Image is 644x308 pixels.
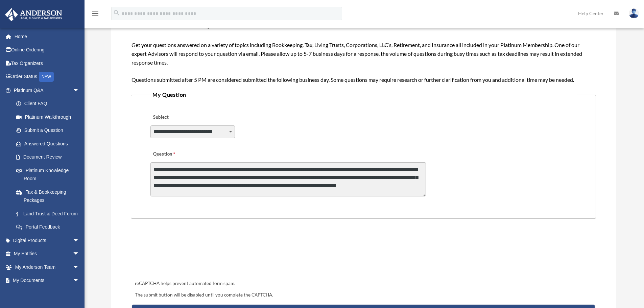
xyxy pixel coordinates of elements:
[9,137,90,150] a: Answered Questions
[91,9,99,18] i: menu
[150,113,215,122] label: Subject
[133,240,236,266] iframe: reCAPTCHA
[132,280,594,288] div: reCAPTCHA helps prevent automated form spam.
[9,124,86,137] a: Submit a Question
[9,97,90,111] a: Client FAQ
[9,207,90,220] a: Land Trust & Deed Forum
[132,291,594,299] div: The submit button will be disabled until you complete the CAPTCHA.
[91,12,99,18] a: menu
[5,56,90,70] a: Tax Organizers
[5,30,90,43] a: Home
[5,70,90,84] a: Order StatusNEW
[9,110,90,124] a: Platinum Walkthrough
[9,150,90,164] a: Document Review
[9,185,90,207] a: Tax & Bookkeeping Packages
[5,274,90,287] a: My Documentsarrow_drop_down
[73,260,86,274] span: arrow_drop_down
[629,8,639,18] img: User Pic
[73,247,86,261] span: arrow_drop_down
[73,274,86,288] span: arrow_drop_down
[5,234,90,247] a: Digital Productsarrow_drop_down
[5,260,90,274] a: My Anderson Teamarrow_drop_down
[5,247,90,261] a: My Entitiesarrow_drop_down
[5,43,90,57] a: Online Ordering
[150,150,203,159] label: Question
[9,220,90,234] a: Portal Feedback
[73,84,86,97] span: arrow_drop_down
[39,72,54,82] div: NEW
[5,84,90,97] a: Platinum Q&Aarrow_drop_down
[113,9,120,17] i: search
[73,234,86,247] span: arrow_drop_down
[9,164,90,185] a: Platinum Knowledge Room
[3,8,64,21] img: Anderson Advisors Platinum Portal
[150,90,577,99] legend: My Question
